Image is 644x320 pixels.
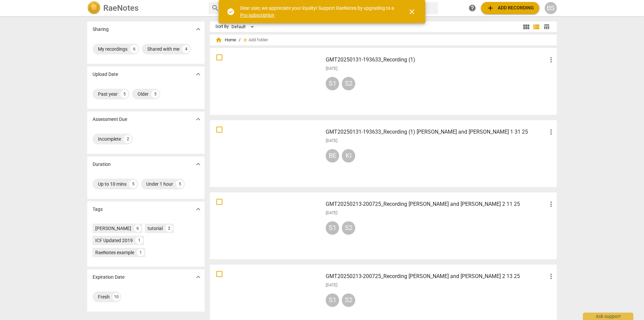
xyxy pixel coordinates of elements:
h2: RaeNotes [103,3,139,13]
button: Show more [193,24,203,34]
div: KI [342,149,355,163]
div: 2 [165,225,173,232]
span: view_list [532,23,540,31]
span: expand_more [194,160,202,168]
div: BE [326,149,339,163]
div: Ask support [583,313,633,320]
p: Duration [93,161,111,168]
div: Default [231,21,256,32]
span: [DATE] [326,282,337,288]
div: S2 [342,293,355,307]
span: search [211,4,219,12]
p: Expiration Date [93,274,124,281]
span: check_circle [227,8,235,16]
span: expand_more [194,115,202,123]
img: Logo [87,1,101,15]
div: S2 [342,77,355,90]
a: Pro subscription [240,12,274,18]
div: 5 [120,90,128,98]
div: Shared with me [147,46,179,52]
button: List view [531,22,541,32]
div: 6 [130,45,138,53]
a: Help [466,2,478,14]
div: S2 [342,221,355,235]
span: help [468,4,476,12]
div: Incomplete [98,136,121,142]
div: 5 [176,180,184,188]
span: view_module [522,23,530,31]
button: Close [404,4,420,20]
p: Tags [93,206,103,213]
span: home [215,37,222,43]
span: more_vert [547,128,555,136]
a: LogoRaeNotes [87,1,203,15]
div: Up to 10 mins [98,181,126,187]
button: Show more [193,114,203,124]
span: more_vert [547,56,555,64]
div: 1 [137,249,144,256]
span: Home [215,37,236,43]
p: Upload Date [93,71,118,78]
div: 10 [112,293,120,301]
h3: GMT20250131-193633_Recording (1) Kimberly and Beth 1 31 25 [326,128,547,136]
button: Upload [481,2,539,14]
div: Older [138,91,149,97]
span: expand_more [194,25,202,33]
span: [DATE] [326,138,337,144]
span: / [239,38,240,43]
span: more_vert [547,200,555,208]
span: add [486,4,494,12]
div: Under 1 hour [146,181,173,187]
span: [DATE] [326,66,337,72]
p: Assessment Due [93,116,127,123]
div: Sort By [215,24,229,29]
div: Past year [98,91,118,97]
button: Show more [193,204,203,214]
div: 6 [134,225,141,232]
span: expand_more [194,273,202,281]
span: add [242,37,249,43]
div: 4 [182,45,190,53]
div: Dear user, we appreciate your loyalty! Support RaeNotes by upgrading to a [240,5,396,18]
a: GMT20250131-193633_Recording (1)[DATE]S1S2 [212,50,554,112]
div: RaeNotes example [95,249,134,256]
h3: GMT20250213-200725_Recording Louise and Beth 2 11 25 [326,200,547,208]
div: My recordings [98,46,127,52]
div: 2 [124,135,132,143]
span: expand_more [194,70,202,78]
div: S1 [326,293,339,307]
div: 5 [129,180,137,188]
button: BS [545,2,557,14]
span: more_vert [547,272,555,280]
div: S1 [326,77,339,90]
div: [PERSON_NAME] [95,225,131,232]
button: Table view [541,22,551,32]
div: tutorial [148,225,163,232]
button: Show more [193,69,203,79]
span: Add folder [249,38,268,43]
h3: GMT20250213-200725_Recording Louise and Beth 2 13 25 [326,272,547,280]
span: [DATE] [326,210,337,216]
span: close [408,8,416,16]
button: Tile view [521,22,531,32]
div: 5 [151,90,159,98]
div: 1 [136,237,143,244]
h3: GMT20250131-193633_Recording (1) [326,56,547,64]
div: Fresh [98,293,110,300]
div: S1 [326,221,339,235]
a: GMT20250213-200725_Recording [PERSON_NAME] and [PERSON_NAME] 2 11 25[DATE]S1S2 [212,195,554,257]
span: Add recording [486,4,534,12]
span: expand_more [194,205,202,213]
a: GMT20250131-193633_Recording (1) [PERSON_NAME] and [PERSON_NAME] 1 31 25[DATE]BEKI [212,123,554,185]
button: Show more [193,159,203,169]
button: Show more [193,272,203,282]
p: Sharing [93,26,109,33]
div: ICF Updated 2019 [95,237,133,244]
span: table_chart [543,24,550,30]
